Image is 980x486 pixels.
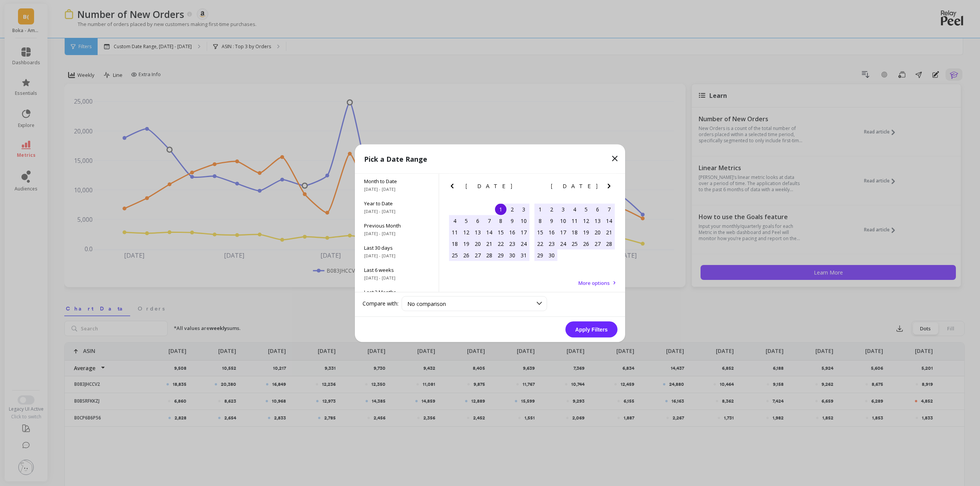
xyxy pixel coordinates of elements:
div: Choose Thursday, May 8th, 2025 [495,215,506,226]
div: Choose Tuesday, June 3rd, 2025 [557,203,569,215]
span: [DATE] [551,183,599,189]
div: Choose Sunday, June 8th, 2025 [534,215,546,226]
div: Choose Thursday, May 1st, 2025 [495,203,506,215]
div: Choose Tuesday, May 6th, 2025 [472,215,483,226]
div: Choose Monday, June 30th, 2025 [546,249,557,261]
div: Choose Friday, May 16th, 2025 [506,226,518,238]
div: Choose Wednesday, May 28th, 2025 [483,249,495,261]
div: Choose Friday, May 23rd, 2025 [506,238,518,249]
div: Choose Wednesday, May 21st, 2025 [483,238,495,249]
span: Previous Month [364,222,430,229]
div: Choose Friday, June 27th, 2025 [592,238,603,249]
label: Compare with: [363,300,399,307]
span: [DATE] - [DATE] [364,275,430,281]
span: Year to Date [364,200,430,206]
span: Last 30 days [364,244,430,251]
div: Choose Thursday, June 26th, 2025 [580,238,592,249]
span: More options [578,279,610,286]
div: Choose Saturday, June 14th, 2025 [603,215,615,226]
span: [DATE] - [DATE] [364,186,430,192]
div: Choose Thursday, May 15th, 2025 [495,226,506,238]
div: Choose Thursday, June 12th, 2025 [580,215,592,226]
div: Choose Sunday, June 22nd, 2025 [534,238,546,249]
div: Choose Monday, June 16th, 2025 [546,226,557,238]
div: Choose Monday, May 26th, 2025 [461,249,472,261]
div: Choose Sunday, May 11th, 2025 [449,226,461,238]
div: Choose Wednesday, June 11th, 2025 [569,215,580,226]
div: Choose Wednesday, June 25th, 2025 [569,238,580,249]
div: Choose Tuesday, May 20th, 2025 [472,238,483,249]
span: [DATE] - [DATE] [364,230,430,236]
p: Pick a Date Range [364,153,427,164]
div: Choose Thursday, May 29th, 2025 [495,249,506,261]
span: Last 3 Months [364,288,430,295]
div: Choose Tuesday, May 27th, 2025 [472,249,483,261]
div: Choose Monday, June 23rd, 2025 [546,238,557,249]
div: Choose Saturday, May 3rd, 2025 [518,203,529,215]
div: Choose Tuesday, June 10th, 2025 [557,215,569,226]
div: Choose Sunday, May 18th, 2025 [449,238,461,249]
div: Choose Monday, May 19th, 2025 [461,238,472,249]
div: Choose Saturday, May 17th, 2025 [518,226,529,238]
div: Choose Saturday, May 24th, 2025 [518,238,529,249]
div: Choose Friday, June 20th, 2025 [592,226,603,238]
div: Choose Friday, May 9th, 2025 [506,215,518,226]
button: Previous Month [448,181,460,193]
div: month 2025-06 [534,203,615,261]
div: Choose Saturday, June 21st, 2025 [603,226,615,238]
div: Choose Wednesday, May 14th, 2025 [483,226,495,238]
button: Previous Month [533,181,545,193]
div: Choose Wednesday, June 4th, 2025 [569,203,580,215]
button: Apply Filters [565,321,617,337]
div: Choose Saturday, May 31st, 2025 [518,249,529,261]
div: Choose Thursday, June 19th, 2025 [580,226,592,238]
div: Choose Monday, June 9th, 2025 [546,215,557,226]
div: Choose Tuesday, June 24th, 2025 [557,238,569,249]
div: Choose Sunday, June 1st, 2025 [534,203,546,215]
span: No comparison [407,300,446,307]
div: Choose Saturday, May 10th, 2025 [518,215,529,226]
div: Choose Wednesday, June 18th, 2025 [569,226,580,238]
div: Choose Saturday, June 28th, 2025 [603,238,615,249]
div: Choose Monday, June 2nd, 2025 [546,203,557,215]
div: Choose Monday, May 5th, 2025 [461,215,472,226]
div: Choose Saturday, June 7th, 2025 [603,203,615,215]
div: Choose Thursday, May 22nd, 2025 [495,238,506,249]
div: Choose Wednesday, May 7th, 2025 [483,215,495,226]
span: Month to Date [364,177,430,184]
span: [DATE] - [DATE] [364,208,430,214]
div: Choose Sunday, May 25th, 2025 [449,249,461,261]
div: Choose Friday, June 13th, 2025 [592,215,603,226]
div: Choose Tuesday, May 13th, 2025 [472,226,483,238]
div: Choose Friday, June 6th, 2025 [592,203,603,215]
span: Last 6 weeks [364,266,430,273]
span: [DATE] - [DATE] [364,252,430,258]
div: Choose Friday, May 2nd, 2025 [506,203,518,215]
div: Choose Sunday, June 15th, 2025 [534,226,546,238]
div: Choose Sunday, May 4th, 2025 [449,215,461,226]
div: Choose Friday, May 30th, 2025 [506,249,518,261]
div: Choose Tuesday, June 17th, 2025 [557,226,569,238]
button: Next Month [519,181,531,193]
button: Next Month [604,181,617,193]
div: month 2025-05 [449,203,529,261]
div: Choose Monday, May 12th, 2025 [461,226,472,238]
div: Choose Sunday, June 29th, 2025 [534,249,546,261]
span: [DATE] [465,183,513,189]
div: Choose Thursday, June 5th, 2025 [580,203,592,215]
